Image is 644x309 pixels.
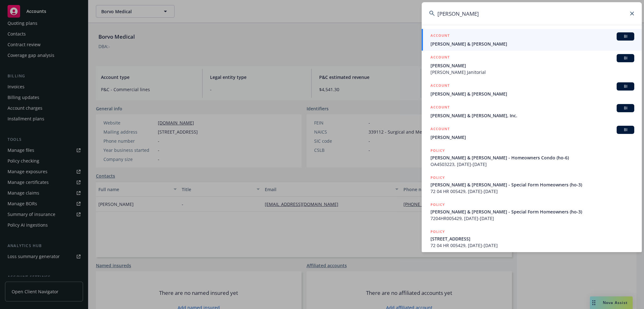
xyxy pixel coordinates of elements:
h5: POLICY [430,229,445,235]
span: [PERSON_NAME] & [PERSON_NAME] - Homeowners Condo (ho-6) [430,154,634,161]
h5: ACCOUNT [430,104,450,112]
input: Search... [422,2,642,25]
a: POLICY[STREET_ADDRESS]72 04 HR 005429, [DATE]-[DATE] [422,225,642,252]
span: [PERSON_NAME] & [PERSON_NAME] - Special Form Homeowners (ho-3) [430,181,634,188]
a: POLICY[PERSON_NAME] & [PERSON_NAME] - Special Form Homeowners (ho-3)7204HR005429, [DATE]-[DATE] [422,198,642,225]
a: ACCOUNTBI[PERSON_NAME][PERSON_NAME] Janitorial [422,51,642,79]
h5: ACCOUNT [430,126,450,133]
span: [PERSON_NAME] [430,62,634,69]
span: [PERSON_NAME] & [PERSON_NAME], Inc. [430,112,634,119]
span: BI [619,127,632,133]
h5: ACCOUNT [430,82,450,90]
span: [PERSON_NAME] & [PERSON_NAME] [430,41,634,47]
span: BI [619,55,632,61]
span: BI [619,84,632,89]
span: [PERSON_NAME] [430,134,634,141]
h5: ACCOUNT [430,32,450,40]
a: POLICY[PERSON_NAME] & [PERSON_NAME] - Homeowners Condo (ho-6)OA4503223, [DATE]-[DATE] [422,144,642,171]
h5: ACCOUNT [430,54,450,62]
a: ACCOUNTBI[PERSON_NAME] & [PERSON_NAME] [422,79,642,101]
a: ACCOUNTBI[PERSON_NAME] & [PERSON_NAME] [422,29,642,51]
span: 7204HR005429, [DATE]-[DATE] [430,215,634,222]
span: BI [619,34,632,39]
span: BI [619,105,632,111]
span: 72 04 HR 005429, [DATE]-[DATE] [430,188,634,195]
span: OA4503223, [DATE]-[DATE] [430,161,634,168]
span: [STREET_ADDRESS] [430,235,634,242]
span: [PERSON_NAME] & [PERSON_NAME] [430,91,634,97]
a: ACCOUNTBI[PERSON_NAME] & [PERSON_NAME], Inc. [422,101,642,122]
span: [PERSON_NAME] Janitorial [430,69,634,75]
a: ACCOUNTBI[PERSON_NAME] [422,122,642,144]
span: [PERSON_NAME] & [PERSON_NAME] - Special Form Homeowners (ho-3) [430,208,634,215]
a: POLICY[PERSON_NAME] & [PERSON_NAME] - Special Form Homeowners (ho-3)72 04 HR 005429, [DATE]-[DATE] [422,171,642,198]
h5: POLICY [430,147,445,154]
h5: POLICY [430,174,445,181]
h5: POLICY [430,201,445,208]
span: 72 04 HR 005429, [DATE]-[DATE] [430,242,634,249]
